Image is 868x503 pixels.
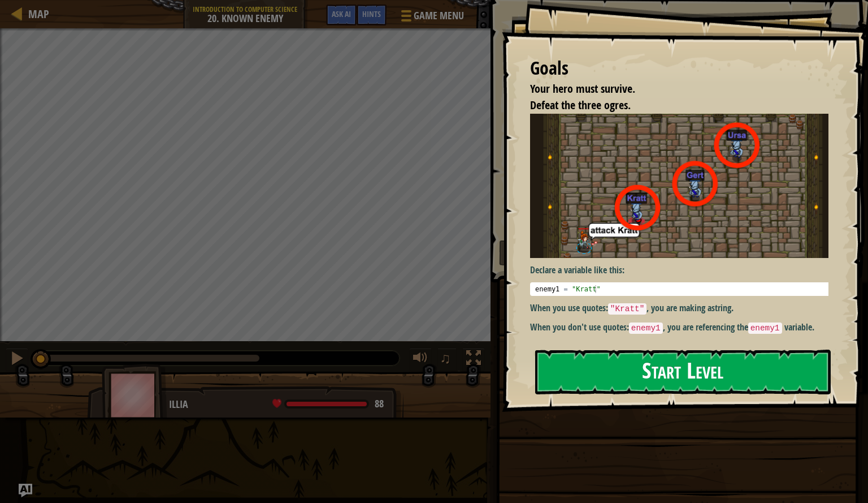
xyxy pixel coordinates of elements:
div: Illia [169,397,392,412]
button: ♫ [437,348,457,371]
p: When you use quotes: , you are making a . [530,302,837,315]
strong: string [711,302,731,314]
span: ♫ [440,350,451,367]
button: Ask AI [326,5,357,25]
code: "Kratt" [608,303,646,315]
span: Your hero must survive. [530,81,635,96]
img: thang_avatar_frame.png [102,364,167,427]
a: Map [23,6,49,22]
strong: variable [784,321,812,333]
span: Hints [362,8,381,19]
button: Ctrl + P: Pause [6,348,28,371]
p: When you don't use quotes: , you are referencing the . [530,321,837,334]
img: Screenshot 2016 07 12 16 [530,114,837,259]
span: Map [28,6,49,22]
button: Adjust volume [409,348,432,371]
span: 88 [375,397,384,411]
button: Ask AI [19,484,32,497]
div: health: 88 / 88 [272,399,384,409]
li: Your hero must survive. [516,81,826,97]
button: Game Menu [392,5,471,31]
button: Run ⇧↵ [499,240,852,266]
li: Defeat the three ogres. [516,97,826,114]
code: enemy1 [629,323,663,334]
p: Declare a variable like this: [530,264,837,277]
code: enemy1 [748,323,782,334]
span: Ask AI [332,8,351,19]
div: Goals [530,55,828,81]
button: Start Level [535,350,831,394]
button: Toggle fullscreen [462,348,485,371]
span: Defeat the three ogres. [530,97,631,113]
span: Game Menu [414,8,464,23]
